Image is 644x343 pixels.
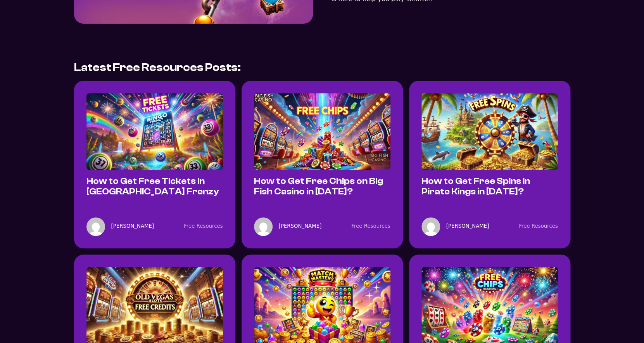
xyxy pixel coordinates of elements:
[254,217,273,236] img: <img alt='Avatar image of Ivana Kegalj' src='https://secure.gravatar.com/avatar/610a0d654e296b3fc...
[519,223,558,229] a: Free Resources
[111,222,154,231] a: [PERSON_NAME]
[254,93,390,170] img: Big Fish Casino Chips
[184,223,223,229] a: Free Resources
[86,217,105,236] img: <img alt='Avatar image of Ivana Kegalj' src='https://secure.gravatar.com/avatar/610a0d654e296b3fc...
[74,61,241,74] h2: Latest Free Resources Posts:
[86,176,219,197] a: How to Get Free Tickets in [GEOGRAPHIC_DATA] Frenzy
[254,176,383,197] a: How to Get Free Chips on Big Fish Casino in [DATE]?
[421,93,558,170] img: Free spins in Pirate Kings
[351,223,390,229] a: Free Resources
[446,222,489,231] a: [PERSON_NAME]
[421,176,530,197] a: How to Get Free Spins in Pirate Kings in [DATE]?
[86,93,223,170] img: Tickets in Bingo Frenzy
[421,217,440,236] img: <img alt='Avatar image of Ivana Kegalj' src='https://secure.gravatar.com/avatar/610a0d654e296b3fc...
[279,222,322,231] a: [PERSON_NAME]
